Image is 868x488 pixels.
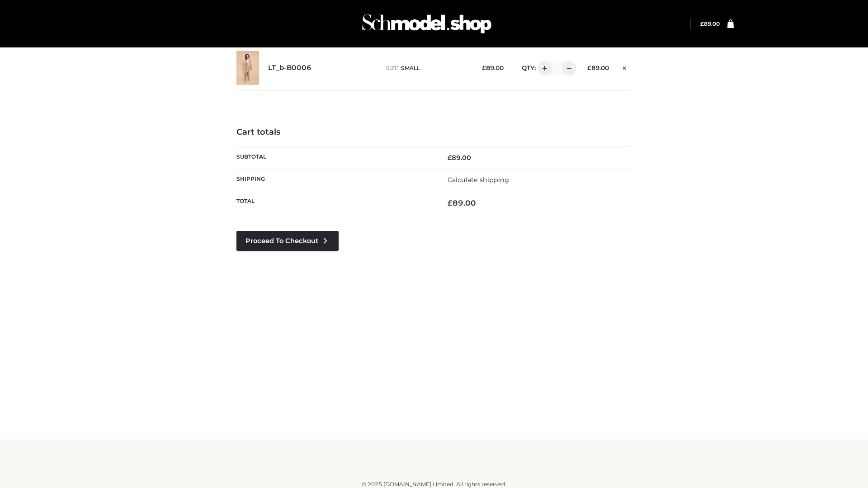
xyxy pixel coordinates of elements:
span: £ [700,20,704,27]
a: Remove this item [618,61,632,73]
div: QTY: [513,61,573,75]
th: Subtotal [236,146,434,169]
bdi: 89.00 [448,154,471,162]
a: LT_b-B0006 [268,64,311,72]
th: Total [236,191,434,215]
a: Calculate shipping [448,176,509,184]
span: £ [448,198,453,207]
span: £ [482,64,486,71]
span: £ [587,64,591,71]
bdi: 89.00 [700,20,720,27]
a: Proceed to Checkout [236,231,339,251]
th: Shipping [236,169,434,191]
p: size : [386,64,468,72]
bdi: 89.00 [587,64,609,71]
span: £ [448,154,452,162]
bdi: 89.00 [448,198,476,207]
span: SMALL [401,65,420,71]
a: £89.00 [700,20,720,27]
img: Schmodel Admin 964 [359,6,495,42]
h4: Cart totals [236,127,632,137]
bdi: 89.00 [482,64,504,71]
